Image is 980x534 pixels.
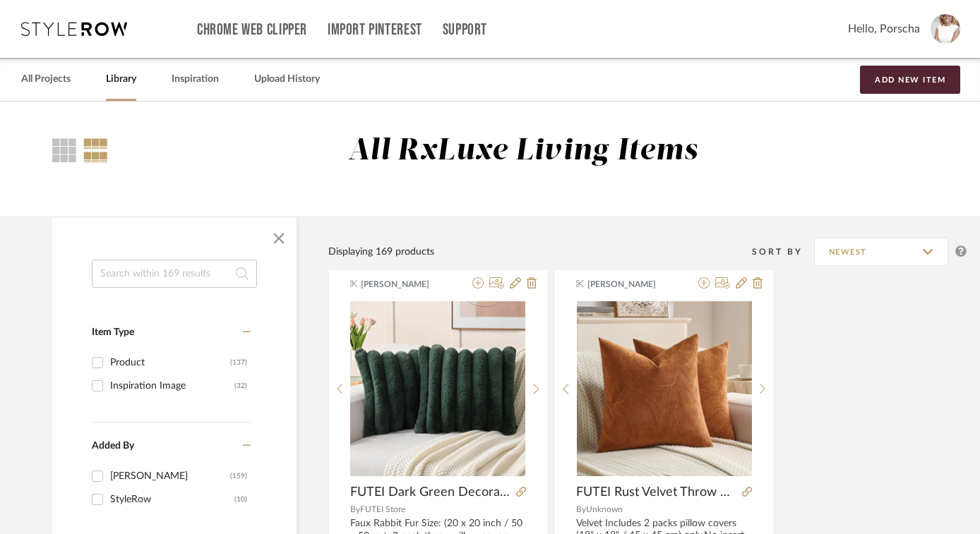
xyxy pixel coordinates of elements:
a: Support [443,24,487,36]
img: FUTEI Dark Green Decorative Throw Pillow Covers 20x20 Inch Set of 2, Square Soft Faux Rabbit Fur ... [350,301,525,476]
div: Inspiration Image [110,375,234,397]
div: StyleRow [110,488,234,511]
a: All Projects [21,70,71,89]
span: Unknown [586,505,623,514]
span: [PERSON_NAME] [361,278,450,291]
span: [PERSON_NAME] [587,278,676,291]
button: Add New Item [860,66,960,94]
a: Upload History [254,70,320,89]
a: Chrome Web Clipper [197,24,307,36]
img: avatar [931,14,960,44]
div: [PERSON_NAME] [110,465,230,487]
a: Inspiration [172,70,219,89]
a: Library [106,70,136,89]
span: FUTEI Rust Velvet Throw Pillow Covers 18x18 Inch Set of 2,Soft Embossed Leaf-Relief Textured Cush... [576,485,736,500]
input: Search within 169 results [92,260,257,288]
div: All RxLuxe Living Items [348,133,698,169]
div: (32) [234,375,247,397]
div: (159) [230,465,247,487]
div: Displaying 169 products [328,244,434,260]
span: Hello, Porscha [848,20,920,37]
div: (137) [230,351,247,374]
div: Product [110,351,230,374]
span: By [350,505,360,514]
span: By [576,505,586,514]
div: Sort By [752,245,814,259]
span: FUTEI Store [360,505,405,514]
span: FUTEI Dark Green Decorative Throw Pillow Covers 20x20 Inch Set of 2, Square Soft Faux Rabbit Fur ... [350,485,510,500]
a: Import Pinterest [328,24,422,36]
button: Close [265,224,293,253]
img: FUTEI Rust Velvet Throw Pillow Covers 18x18 Inch Set of 2,Soft Embossed Leaf-Relief Textured Cush... [577,301,752,476]
span: Item Type [92,327,134,337]
span: Added By [92,441,134,451]
div: (10) [234,488,247,511]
